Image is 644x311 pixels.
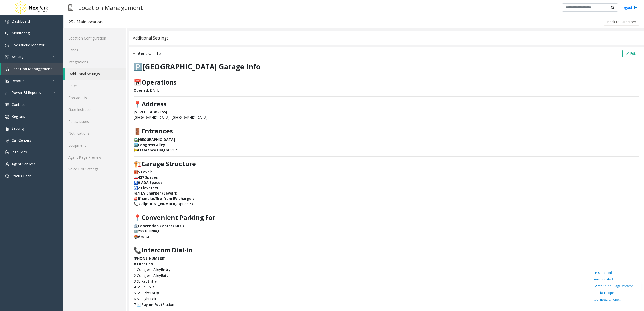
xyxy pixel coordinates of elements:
[138,137,175,142] strong: [GEOGRAPHIC_DATA]
[12,43,44,47] span: Live Queue Monitor
[134,109,639,120] p: [GEOGRAPHIC_DATA], [GEOGRAPHIC_DATA]
[63,104,126,115] a: Gate Instructions
[622,50,639,57] button: Edit
[134,246,639,254] h3: 📞
[12,150,27,154] span: Rule Sets
[63,115,126,127] a: Rules/Issues
[65,68,126,80] a: Additional Settings
[134,296,137,302] td: 6
[134,169,639,174] li: 🧱
[134,302,137,307] td: 7
[142,160,196,168] strong: Garage Structure
[138,196,194,201] strong: If smoke/fire from EV charger:
[161,267,171,272] strong: Entry
[150,290,159,295] strong: Entry
[134,79,639,86] h3: 📅
[1,63,63,75] a: Location Management
[12,138,31,143] span: Call Centers
[594,297,639,303] div: loc_general_open
[133,51,135,56] img: opened
[134,174,639,180] li: 🚗
[137,290,174,296] td: St Right
[5,139,9,143] img: 'icon'
[134,278,137,284] td: 3
[5,150,9,154] img: 'icon'
[137,302,174,307] td: 🧾 Station
[143,62,260,71] strong: [GEOGRAPHIC_DATA] Garage Info
[138,180,163,185] strong: 9 ADA Spaces
[5,174,9,178] img: 'icon'
[134,273,137,278] td: 2
[138,51,161,56] span: General Info
[138,169,153,174] strong: 5 Levels
[134,228,639,234] li: 🏢
[134,142,639,147] li: 🏙️
[5,79,9,83] img: 'icon'
[63,151,126,163] a: Agent Page Preview
[594,276,639,283] div: session_start
[12,173,31,178] span: Status Page
[12,90,41,95] span: Power BI Reports
[142,78,177,86] strong: Operations
[5,127,9,131] img: 'icon'
[12,102,26,107] span: Contacts
[138,185,158,190] strong: 2 Elevators
[134,147,639,153] li: 🚧 7'8"
[133,35,169,41] div: Additional Settings
[594,283,639,290] div: [Amplitude] Page Viewed
[138,142,165,147] strong: Congress Alley
[594,290,639,297] div: loc_tabs_open
[134,137,639,142] li: 🛣️
[138,229,160,234] strong: 222 Building
[134,290,137,296] td: 5
[142,246,193,254] strong: Intercom Dial-in
[138,148,171,152] strong: Clearance Height:
[134,63,639,71] h2: 🅿️
[145,201,176,206] strong: [PHONE_NUMBER]
[142,213,215,222] strong: Convenient Parking For
[63,92,126,104] a: Contact List
[12,54,23,59] span: Activity
[134,256,165,261] strong: [PHONE_NUMBER]
[138,223,184,228] strong: Convention Center (KICC)
[5,55,9,59] img: 'icon'
[12,162,36,166] span: Agent Services
[5,103,9,107] img: 'icon'
[134,196,639,206] p: 🚨 📞 Call (Option 5)
[12,78,25,83] span: Reports
[63,163,126,175] a: Voice Bot Settings
[134,88,639,93] li: [DATE]
[5,115,9,119] img: 'icon'
[63,139,126,151] a: Equipment
[134,100,639,108] h3: 📍
[604,18,639,26] button: Back to Directory
[5,162,9,166] img: 'icon'
[137,278,174,284] td: St Rev
[137,261,174,267] th: Location
[161,273,168,278] strong: Exit
[5,20,9,24] img: 'icon'
[12,126,25,131] span: Security
[63,32,126,44] a: Location Configuration
[137,273,174,278] td: Congress Alley
[141,302,163,307] strong: Pay on Foot
[137,296,174,302] td: St Right
[150,296,156,301] strong: Exit
[134,180,639,185] li: ♿
[76,1,145,14] h3: Location Management
[138,234,149,239] strong: Arena
[12,19,30,24] span: Dashboard
[137,284,174,290] td: St Rev
[5,67,9,71] img: 'icon'
[134,185,639,190] li: 🛗
[68,1,73,14] img: pageIcon
[594,270,639,277] div: session_end
[12,31,30,35] span: Monitoring
[142,127,173,135] strong: Entrances
[138,175,158,180] strong: 427 Spaces
[12,66,52,71] span: Location Management
[634,5,638,10] img: logout
[63,80,126,92] a: Rates
[69,18,103,25] div: 25 - Main location
[134,223,639,228] li: 🏛️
